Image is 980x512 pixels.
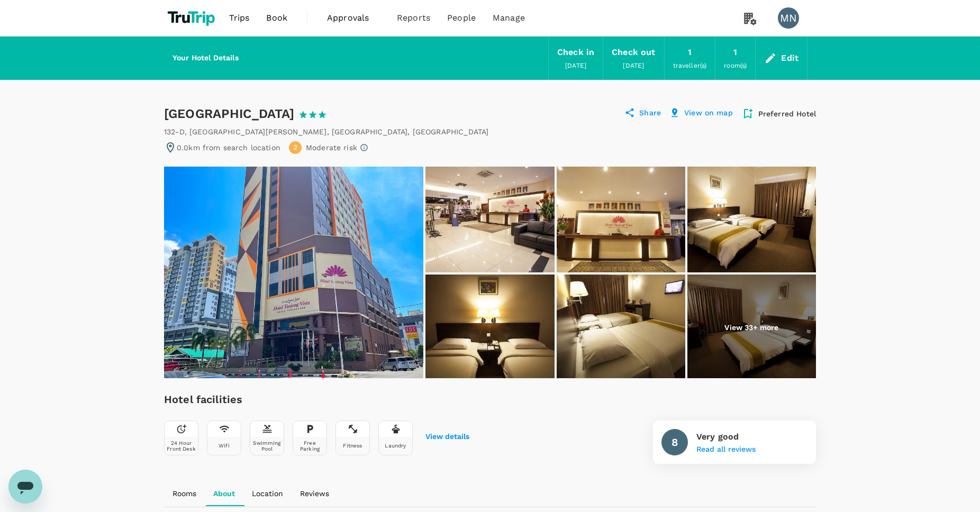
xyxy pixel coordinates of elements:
span: Reports [397,12,430,24]
img: Room [557,275,685,380]
p: Moderate risk [306,142,357,153]
p: Location [252,488,283,499]
span: traveller(s) [673,62,707,69]
img: Primary image [164,167,423,378]
img: Lobby [425,167,554,272]
p: Share [639,107,661,120]
p: Reviews [300,488,329,499]
button: View details [425,433,469,441]
div: Free Parking [295,440,324,452]
div: Edit [781,51,798,66]
h6: 8 [672,434,678,451]
span: room(s) [724,62,747,69]
div: [GEOGRAPHIC_DATA] [164,105,346,122]
div: 1 [733,45,737,60]
h6: Your Hotel Details [173,52,239,64]
span: [DATE] [565,62,586,69]
iframe: Button to launch messaging window [8,470,42,504]
div: Check out [612,45,655,60]
button: Read all reviews [696,445,756,454]
div: Fitness [343,443,362,449]
div: 132-D, [GEOGRAPHIC_DATA][PERSON_NAME] , [GEOGRAPHIC_DATA] , [GEOGRAPHIC_DATA] [164,126,488,137]
p: View 33+ more [724,322,778,333]
img: Room [425,275,554,380]
p: 0.0km from search location [177,142,280,153]
img: TruTrip logo [164,6,221,30]
h6: Hotel facilities [164,391,469,408]
img: Lobby [557,167,685,272]
img: Room [687,167,816,272]
span: Approvals [327,12,380,24]
div: Check in [557,45,594,60]
span: [DATE] [623,62,644,69]
div: Swimming Pool [252,440,282,452]
p: Preferred Hotel [758,108,816,119]
span: Manage [493,12,525,24]
p: Very good [696,431,756,443]
div: Wifi [219,443,230,449]
span: Book [266,12,287,24]
span: People [447,12,476,24]
div: Laundry [385,443,406,449]
span: Trips [229,12,250,24]
div: 1 [688,45,692,60]
div: MN [778,7,799,29]
p: View on map [684,107,733,120]
p: Rooms [173,488,196,499]
img: Room [687,275,816,380]
div: 24 Hour Front Desk [167,440,196,452]
span: 2 [293,143,297,153]
p: About [213,488,235,499]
